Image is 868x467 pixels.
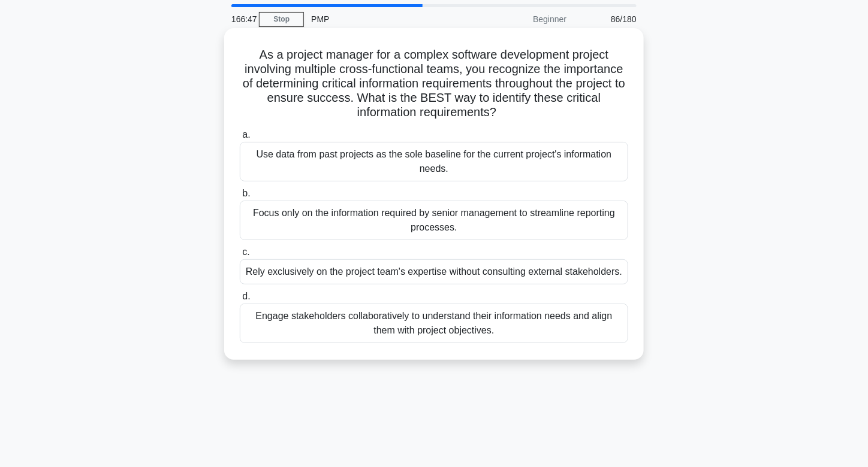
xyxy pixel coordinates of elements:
[240,259,628,284] div: Rely exclusively on the project team's expertise without consulting external stakeholders.
[240,304,628,343] div: Engage stakeholders collaboratively to understand their information needs and align them with pro...
[240,201,628,240] div: Focus only on the information required by senior management to streamline reporting processes.
[224,7,259,31] div: 166:47
[239,47,629,120] h5: As a project manager for a complex software development project involving multiple cross-function...
[240,142,628,181] div: Use data from past projects as the sole baseline for the current project's information needs.
[242,247,249,257] span: c.
[574,7,644,31] div: 86/180
[242,188,250,198] span: b.
[259,12,304,27] a: Stop
[469,7,574,31] div: Beginner
[242,291,250,301] span: d.
[304,7,469,31] div: PMP
[242,129,250,140] span: a.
